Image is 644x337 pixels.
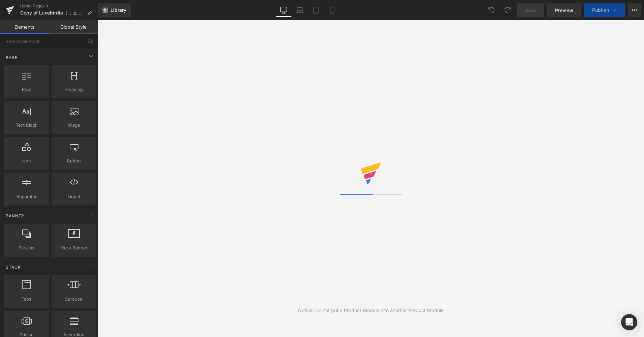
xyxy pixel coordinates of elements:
span: Liquid [54,193,94,200]
span: Tabs [6,296,47,303]
span: Publish [592,7,609,13]
span: Row [6,86,47,93]
span: Hero Banner [54,244,94,251]
span: Base [5,54,18,61]
a: Mobile [324,3,340,17]
a: Tablet [308,3,324,17]
a: Laptop [292,3,308,17]
div: Open Intercom Messenger [621,314,637,330]
button: Publish [584,3,625,17]
span: Image [54,122,94,129]
span: Preview [555,7,573,14]
span: Banner [5,213,25,219]
a: Desktop [276,3,292,17]
span: Carousel [54,296,94,303]
span: Parallax [6,244,47,251]
span: Copy of Luxebirdie（リュクスバーディ）|小型犬とのリュクスな生活を楽しむためのラグジュアリーでハイテイストなブランド [20,10,85,16]
span: Separator [6,193,47,200]
span: Library [110,7,126,13]
span: Text Block [6,122,47,129]
span: Icon [6,157,47,164]
span: Stack [5,264,22,270]
button: Undo [485,3,498,17]
a: Global Style [49,20,98,34]
div: Notice: Do not put a Product Module into another Product Module [298,307,444,314]
a: Home Pages [20,3,98,9]
a: New Library [98,3,131,17]
a: Preview [547,3,581,17]
span: Heading [54,86,94,93]
span: Button [54,157,94,164]
button: Redo [501,3,514,17]
button: More [628,3,641,17]
span: Save [525,7,536,14]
